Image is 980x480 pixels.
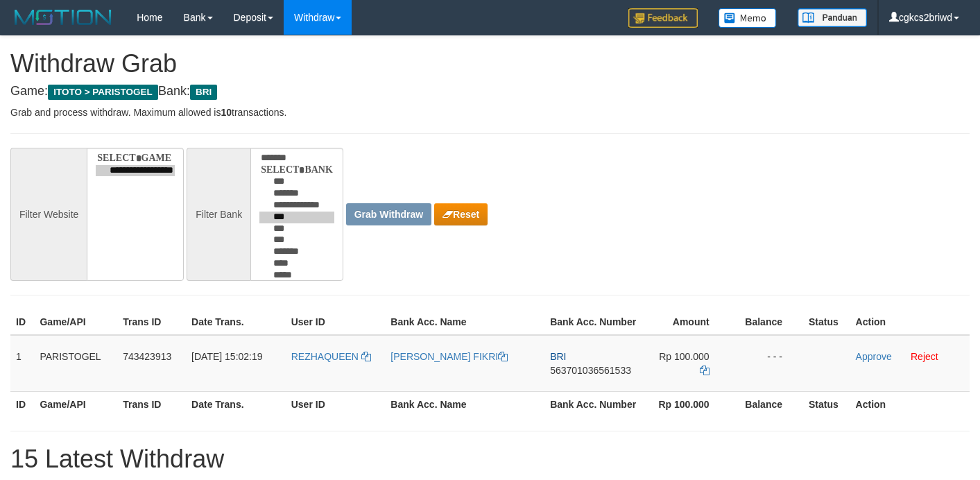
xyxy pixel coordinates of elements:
[10,335,34,392] td: 1
[850,391,970,417] th: Action
[117,391,186,417] th: Trans ID
[10,50,970,78] h1: Withdraw Grab
[550,351,566,362] span: BRI
[651,391,730,417] th: Rp 100.000
[291,351,371,362] a: REZHAQUEEN
[911,351,938,362] a: Reject
[10,105,970,119] p: Grab and process withdraw. Maximum allowed is transactions.
[390,351,508,362] a: [PERSON_NAME] FIKRI
[186,309,286,335] th: Date Trans.
[544,309,651,335] th: Bank Acc. Number
[48,85,158,100] span: ITOTO > PARISTOGEL
[34,335,117,392] td: PARISTOGEL
[346,203,431,225] button: Grab Withdraw
[385,391,544,417] th: Bank Acc. Name
[803,309,850,335] th: Status
[628,8,698,28] img: Feedback.jpg
[286,391,386,417] th: User ID
[117,309,186,335] th: Trans ID
[291,351,359,362] span: REZHAQUEEN
[10,7,116,28] img: MOTION_logo.png
[10,309,34,335] th: ID
[10,391,34,417] th: ID
[730,335,803,392] td: - - -
[856,351,892,362] a: Approve
[719,8,777,28] img: Button%20Memo.svg
[730,391,803,417] th: Balance
[659,351,709,362] span: Rp 100.000
[651,309,730,335] th: Amount
[798,8,867,27] img: panduan.png
[34,309,117,335] th: Game/API
[191,351,262,362] span: [DATE] 15:02:19
[187,148,250,281] div: Filter Bank
[544,391,651,417] th: Bank Acc. Number
[850,309,970,335] th: Action
[385,309,544,335] th: Bank Acc. Name
[550,365,631,376] span: 563701036561533
[434,203,488,225] button: Reset
[803,391,850,417] th: Status
[10,85,970,98] h4: Game: Bank:
[10,445,970,473] h1: 15 Latest Withdraw
[186,391,286,417] th: Date Trans.
[34,391,117,417] th: Game/API
[221,107,232,118] strong: 10
[123,351,171,362] span: 743423913
[10,148,87,281] div: Filter Website
[286,309,386,335] th: User ID
[730,309,803,335] th: Balance
[190,85,217,100] span: BRI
